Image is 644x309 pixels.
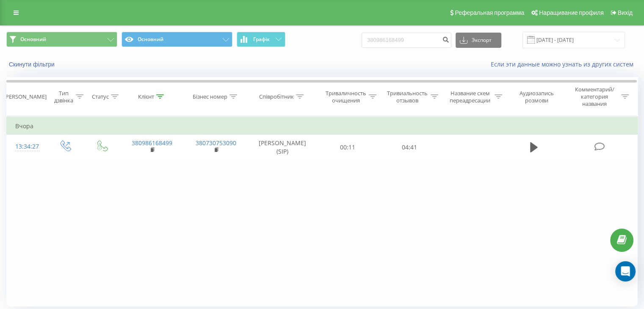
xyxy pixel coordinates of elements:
[615,261,636,281] div: Открытый Интерком Мессенджер
[618,9,633,16] font: Вихід
[15,142,39,150] font: 13:34:27
[253,36,270,43] font: Графік
[6,32,117,47] button: Основний
[491,60,638,68] a: Если эти данные можно узнать из других систем
[54,89,73,104] font: Тип дзвінка
[237,32,285,47] button: Графік
[450,89,490,104] font: Название схем переадресации
[455,9,524,16] font: Реферальная программа
[193,93,227,100] font: Бізнес номер
[340,143,355,151] font: 00:11
[402,143,417,151] font: 04:41
[259,139,306,155] font: [PERSON_NAME] (SIP)
[325,89,366,104] font: Триваличность очищения
[491,60,633,68] font: Если эти данные можно узнать из других систем
[575,86,614,108] font: Комментарий/категория названия
[6,61,59,68] button: Скинути фільтри
[138,36,163,43] font: Основний
[122,32,232,47] button: Основний
[456,33,501,48] button: Экспорт
[138,93,154,100] font: Клієнт
[259,93,294,100] font: Співробітник
[9,61,55,68] font: Скинути фільтри
[362,33,451,48] input: Пошук за номером
[472,36,492,44] font: Экспорт
[196,139,236,147] a: 380730753090
[20,36,46,43] font: Основний
[15,122,33,130] font: Вчора
[520,89,554,104] font: Аудиозапись розмови
[4,93,47,100] font: [PERSON_NAME]
[132,139,172,147] a: 380986168499
[92,93,109,100] font: Статус
[539,9,603,16] font: Наращивание профиля
[387,89,428,104] font: Тривиальность отзывов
